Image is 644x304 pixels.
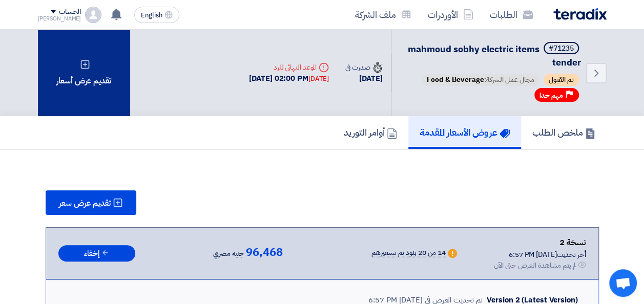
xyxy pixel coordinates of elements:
[141,12,162,19] span: English
[404,42,581,69] h5: mahmoud sobhy electric items tender
[38,30,130,116] div: تقديم عرض أسعار
[420,126,510,138] h5: عروض الأسعار المقدمة
[371,249,446,257] div: 14 من 20 بنود تم تسعيرهم
[58,245,135,262] button: إخفاء
[246,246,282,258] span: 96,468
[539,91,563,100] span: مهم جدا
[344,126,397,138] h5: أوامر التوريد
[427,74,484,85] span: Food & Beverage
[38,16,81,21] div: [PERSON_NAME]
[59,199,111,207] span: تقديم عرض سعر
[134,7,179,23] button: English
[46,190,136,215] button: تقديم عرض سعر
[609,269,637,297] a: Open chat
[85,7,101,23] img: profile_test.png
[553,8,607,20] img: Teradix logo
[408,116,521,149] a: عروض الأسعار المقدمة
[213,248,244,260] span: جنيه مصري
[494,249,586,260] div: أخر تحديث [DATE] 6:57 PM
[333,116,408,149] a: أوامر التوريد
[347,3,420,27] a: ملف الشركة
[544,74,579,86] span: تم القبول
[345,62,382,73] div: صدرت في
[482,3,541,27] a: الطلبات
[308,74,329,84] div: [DATE]
[521,116,607,149] a: ملخص الطلب
[422,74,539,86] span: مجال عمل الشركة:
[408,42,581,69] span: mahmoud sobhy electric items tender
[345,73,382,84] div: [DATE]
[59,8,81,16] div: الحساب
[532,126,595,138] h5: ملخص الطلب
[249,73,329,84] div: [DATE] 02:00 PM
[494,260,576,271] div: لم يتم مشاهدة العرض حتى الآن
[494,236,586,249] div: نسخة 2
[549,45,574,52] div: #71235
[420,3,482,27] a: الأوردرات
[249,62,329,73] div: الموعد النهائي للرد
